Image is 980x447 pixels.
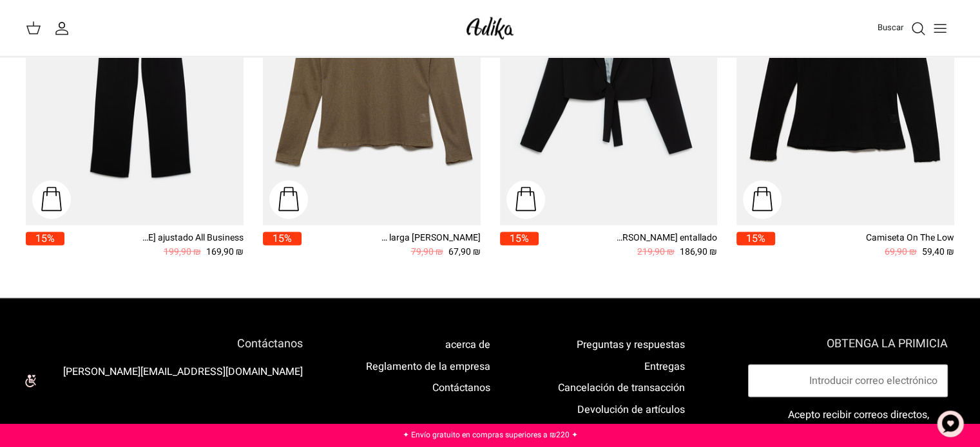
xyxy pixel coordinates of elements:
a: Chaqueta corta All Business [PERSON_NAME] entallado 186,90 ₪ 219,90 ₪ [539,232,718,259]
font: Camiseta On The Low [866,231,954,244]
a: [PERSON_NAME][EMAIL_ADDRESS][DOMAIN_NAME] [63,364,303,379]
font: 69,90 ₪ [885,245,917,259]
font: 79,90 ₪ [411,245,443,259]
font: 15% [510,231,529,246]
font: 219,90 ₪ [637,245,675,259]
a: Buscar [878,21,926,36]
font: 15% [35,231,55,246]
img: accessibility_icon02.svg [10,363,45,398]
font: Pantalones [PERSON_NAME] ajustado All Business [39,231,244,244]
button: Charlar [931,405,970,443]
a: 15% [26,232,64,259]
input: Correo electrónico [748,364,948,397]
a: Pantalones [PERSON_NAME] ajustado All Business 169,90 ₪ 199,90 ₪ [64,232,244,259]
img: Adika IL [463,13,517,43]
a: ✦ Envío gratuito en compras superiores a ₪220 ✦ [403,429,578,441]
a: Mi cuenta [54,21,75,36]
font: Contáctanos [237,335,303,352]
a: 15% [500,232,539,259]
a: 15% [263,232,302,259]
font: 67,90 ₪ [448,245,481,259]
font: OBTENGA LA PRIMICIA [827,335,948,352]
a: Entregas [644,359,685,374]
font: Camiseta de manga larga [PERSON_NAME] [307,231,481,244]
font: Buscar [878,21,903,33]
a: Contáctanos [432,380,490,396]
a: Cancelación de transacción [558,380,685,396]
a: Preguntas y respuestas [577,337,685,352]
a: Camiseta de manga larga [PERSON_NAME] 67,90 ₪ 79,90 ₪ [302,232,481,259]
a: 15% [736,232,775,259]
a: Devolución de artículos [577,402,685,417]
img: Adika IL [267,399,303,416]
font: 169,90 ₪ [206,245,244,259]
a: Camiseta On The Low 59,40 ₪ 69,90 ₪ [775,232,954,259]
a: acerca de [445,337,490,352]
font: 59,40 ₪ [922,245,954,259]
button: Alternar menú [926,14,954,42]
font: 199,90 ₪ [164,245,201,259]
font: 15% [273,231,292,246]
font: 15% [746,231,765,246]
a: Reglamento de la empresa [366,359,490,374]
font: 186,90 ₪ [680,245,717,259]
